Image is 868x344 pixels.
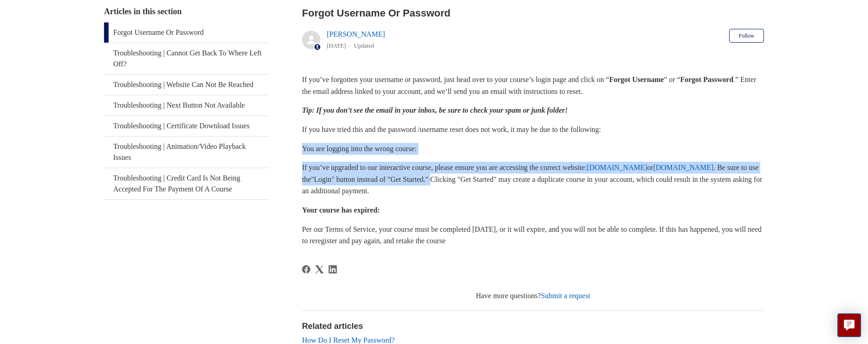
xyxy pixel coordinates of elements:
a: Troubleshooting | Certificate Download Issues [104,116,269,136]
button: Live chat [837,313,861,337]
a: Troubleshooting | Animation/Video Playback Issues [104,137,269,168]
a: LinkedIn [329,265,337,273]
span: Articles in this section [104,7,181,16]
a: Troubleshooting | Next Button Not Available [104,95,269,115]
a: [DOMAIN_NAME] [653,164,714,171]
a: Troubleshooting | Website Can Not Be Reached [104,75,269,95]
a: Troubleshooting | Credit Card Is Not Being Accepted For The Payment Of A Course [104,168,269,199]
em: Tip: If you don’t see the email in your inbox, be sure to check your spam or junk folder! [302,106,568,114]
time: 05/20/2025, 15:58 [327,42,346,49]
strong: Your course has expired: [302,206,380,214]
a: X Corp [315,265,324,273]
a: Facebook [302,265,310,273]
h2: Related articles [302,320,764,333]
a: Submit a request [541,292,590,300]
li: Updated [354,42,374,49]
button: Follow Article [729,29,764,43]
p: If you’ve upgraded to our interactive course, please ensure you are accessing the correct website... [302,162,764,197]
strong: Forgot Password [680,76,733,83]
a: How Do I Reset My Password? [302,336,395,344]
p: You are logging into the wrong course: [302,143,764,155]
a: [DOMAIN_NAME] [587,164,648,171]
strong: Forgot Username [609,76,664,83]
svg: Share this page on X Corp [315,265,324,273]
a: Forgot Username Or Password [104,22,269,43]
p: If you’ve forgotten your username or password, just head over to your course’s login page and cli... [302,74,764,97]
p: Per our Terms of Service, your course must be completed [DATE], or it will expire, and you will n... [302,224,764,247]
svg: Share this page on LinkedIn [329,265,337,273]
a: Troubleshooting | Cannot Get Back To Where Left Off? [104,43,269,74]
div: Have more questions? [302,290,764,301]
h2: Forgot Username Or Password [302,5,764,21]
svg: Share this page on Facebook [302,265,310,273]
p: If you have tried this and the password /username reset does not work, it may be due to the follo... [302,124,764,136]
a: [PERSON_NAME] [327,30,385,38]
